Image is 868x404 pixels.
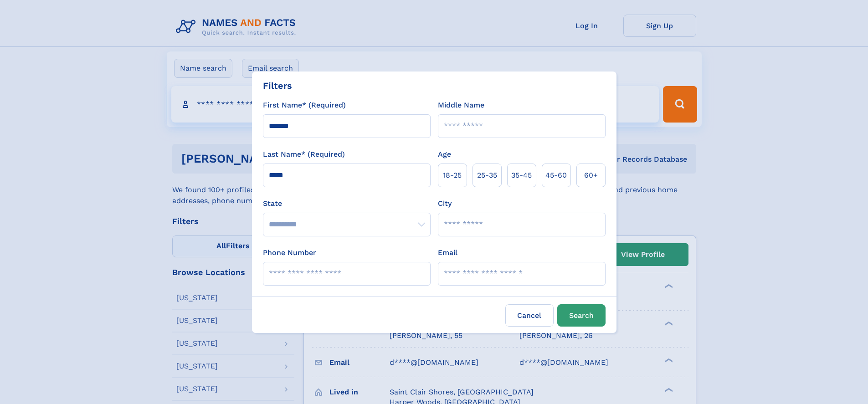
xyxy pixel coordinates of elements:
[263,79,292,92] div: Filters
[477,170,497,181] span: 25‑35
[505,304,554,327] label: Cancel
[263,100,346,111] label: First Name* (Required)
[438,198,452,209] label: City
[263,198,431,209] label: State
[263,247,316,258] label: Phone Number
[584,170,598,181] span: 60+
[557,304,606,327] button: Search
[545,170,567,181] span: 45‑60
[263,149,345,160] label: Last Name* (Required)
[438,149,451,160] label: Age
[443,170,462,181] span: 18‑25
[511,170,532,181] span: 35‑45
[438,247,457,258] label: Email
[438,100,484,111] label: Middle Name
